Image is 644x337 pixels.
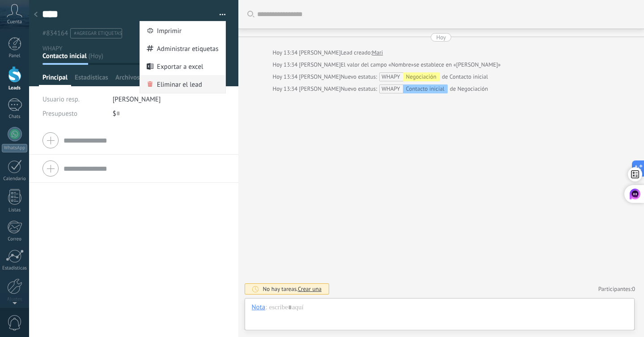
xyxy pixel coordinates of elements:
a: Participantes:0 [598,285,635,293]
span: Administrar etiquetas [157,39,219,57]
span: Cuenta [7,19,22,25]
div: Hoy 13:34 [273,72,299,81]
div: Calendario [2,176,28,182]
span: se establece en «[PERSON_NAME]» [414,60,500,69]
span: Nuevo estatus: [341,84,377,93]
div: $ [113,106,225,121]
span: Principal [42,73,68,86]
a: Exportar a excel [140,57,225,75]
span: Usuario resp. [42,95,80,104]
div: Negociación [403,72,440,81]
div: Hoy 13:34 [273,84,299,93]
span: Nuevo estatus: [341,72,377,81]
div: de Contacto inicial [341,72,488,81]
div: Presupuesto [42,106,106,121]
span: : [265,303,267,312]
span: Archivos [115,73,140,86]
span: Eliminar el lead [157,75,202,93]
span: Crear una [298,285,322,293]
span: Imprimir [157,21,182,39]
div: Estadísticas [2,265,28,271]
span: Agustin [299,61,341,68]
a: Mari [372,48,383,57]
div: Correo [2,236,28,242]
span: #agregar etiquetas [74,30,122,37]
div: Hoy 13:34 [273,60,299,69]
span: El valor del campo «Nombre» [341,60,414,69]
div: Contacto inicial [403,84,448,93]
div: Lead creado: [341,48,372,57]
div: WhatsApp [2,144,27,152]
div: Hoy [436,33,446,42]
div: No hay tareas. [263,285,322,293]
div: Listas [2,207,28,213]
div: Hoy 13:34 [273,48,299,57]
span: Exportar a excel [157,57,203,75]
div: Leads [2,85,28,91]
div: Panel [2,53,28,59]
span: 0 [632,285,635,293]
div: de Negociación [341,84,488,93]
span: Estadísticas [75,73,108,86]
span: #834164 [42,29,68,38]
span: Agustin [299,73,341,80]
div: Usuario resp. [42,92,106,106]
span: Agustin [299,85,341,93]
div: Chats [2,114,28,120]
span: [PERSON_NAME] [113,95,161,104]
span: Agustin [299,49,341,56]
span: Presupuesto [42,110,77,118]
